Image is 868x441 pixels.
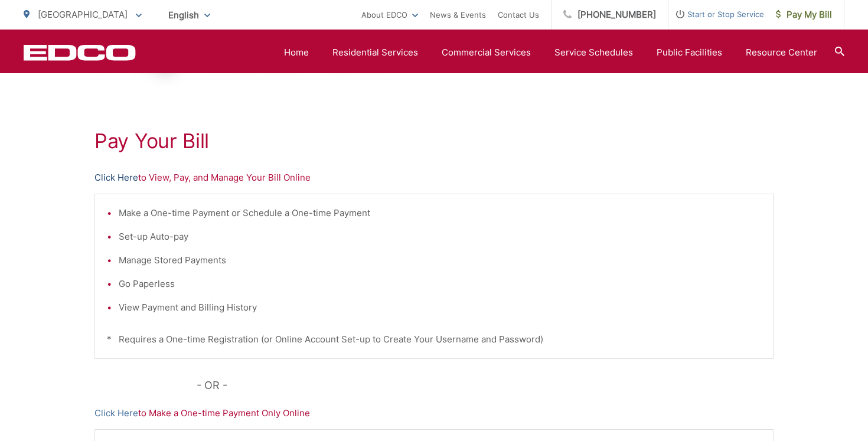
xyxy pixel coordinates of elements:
[119,300,761,315] li: View Payment and Billing History
[24,44,136,61] a: EDCD logo. Return to the homepage.
[159,5,219,25] span: English
[38,9,128,20] span: [GEOGRAPHIC_DATA]
[94,406,138,420] a: Click Here
[94,171,138,185] a: Click Here
[94,129,774,153] h1: Pay Your Bill
[94,406,774,420] p: to Make a One-time Payment Only Online
[119,230,761,244] li: Set-up Auto-pay
[746,45,817,60] a: Resource Center
[657,45,722,60] a: Public Facilities
[94,171,774,185] p: to View, Pay, and Manage Your Bill Online
[554,45,633,60] a: Service Schedules
[284,45,309,60] a: Home
[107,332,761,347] p: * Requires a One-time Registration (or Online Account Set-up to Create Your Username and Password)
[119,253,761,267] li: Manage Stored Payments
[430,8,486,22] a: News & Events
[442,45,531,60] a: Commercial Services
[776,8,832,22] span: Pay My Bill
[498,8,539,22] a: Contact Us
[361,8,418,22] a: About EDCO
[119,277,761,291] li: Go Paperless
[119,206,761,220] li: Make a One-time Payment or Schedule a One-time Payment
[332,45,418,60] a: Residential Services
[197,377,774,394] p: - OR -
